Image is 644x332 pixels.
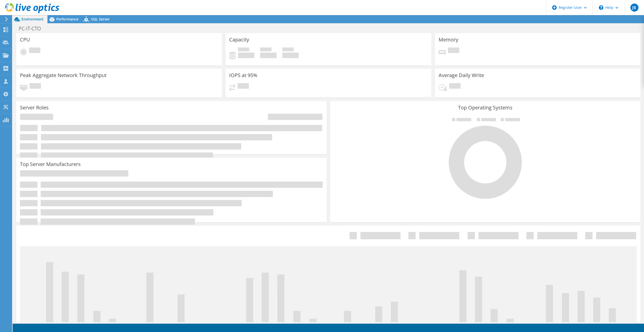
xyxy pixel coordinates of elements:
h3: Memory [439,37,458,42]
span: Performance [56,17,78,21]
span: Pending [448,48,459,54]
h3: Server Roles [20,105,49,110]
svg: \n [599,5,603,10]
span: Free [260,48,272,53]
h4: 0 GiB [238,53,254,58]
h3: Capacity [229,37,249,42]
h3: IOPS at 95% [229,73,257,78]
h1: PC-IT-CTO [16,26,49,31]
span: Pending [449,83,461,90]
span: Environment [21,17,44,21]
h4: 0 GiB [260,53,277,58]
span: JB [630,4,638,12]
h3: Peak Aggregate Network Throughput [20,73,106,78]
h3: Top Operating Systems [334,105,637,110]
span: Total [282,48,294,53]
span: Pending [237,83,249,90]
h4: 0 GiB [282,53,299,58]
span: Pending [29,48,40,54]
h3: Top Server Manufacturers [20,161,81,167]
h3: CPU [20,37,30,42]
span: Used [238,48,249,53]
span: Pending [30,83,41,90]
h3: Average Daily Write [439,73,484,78]
span: SQL Server [91,17,110,21]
